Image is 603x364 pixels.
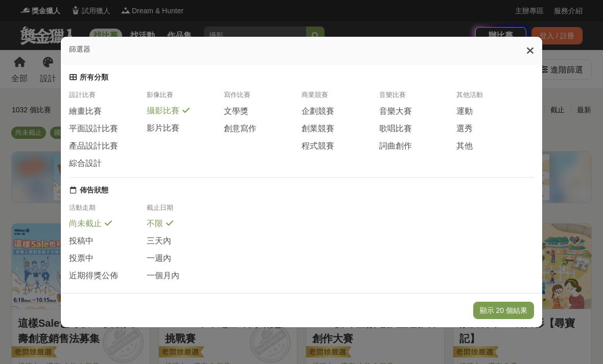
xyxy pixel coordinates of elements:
div: 影像比賽 [147,90,224,106]
span: 投稿中 [69,236,94,247]
span: 繪畫比賽 [69,106,102,117]
span: 不限 [147,219,163,229]
div: 設計比賽 [69,90,147,106]
span: 選秀 [456,124,473,134]
span: 平面設計比賽 [69,124,118,134]
span: 綜合設計 [69,158,102,169]
span: 程式競賽 [301,141,334,152]
span: 企劃競賽 [301,106,334,117]
span: 近期得獎公佈 [69,271,118,281]
span: 三天內 [147,236,171,247]
div: 商業競賽 [301,90,379,106]
div: 截止日期 [147,203,224,219]
span: 投票中 [69,253,94,264]
div: 佈告狀態 [80,186,108,195]
span: 文學獎 [224,106,248,117]
span: 攝影比賽 [147,106,179,116]
span: 其他 [456,141,473,152]
span: 歌唱比賽 [379,124,412,134]
div: 活動走期 [69,203,147,219]
span: 運動 [456,106,473,117]
span: 產品設計比賽 [69,141,118,152]
span: 詞曲創作 [379,141,412,152]
div: 所有分類 [80,73,108,82]
span: 音樂大賽 [379,106,412,117]
span: 創意寫作 [224,124,257,134]
span: 尚未截止 [69,219,102,229]
span: 創業競賽 [301,124,334,134]
button: 顯示 20 個結果 [473,302,534,319]
span: 篩選器 [69,45,90,53]
div: 音樂比賽 [379,90,457,106]
div: 寫作比賽 [224,90,301,106]
span: 影片比賽 [147,123,179,134]
span: 一週內 [147,253,171,264]
span: 一個月內 [147,271,179,281]
div: 其他活動 [456,90,534,106]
